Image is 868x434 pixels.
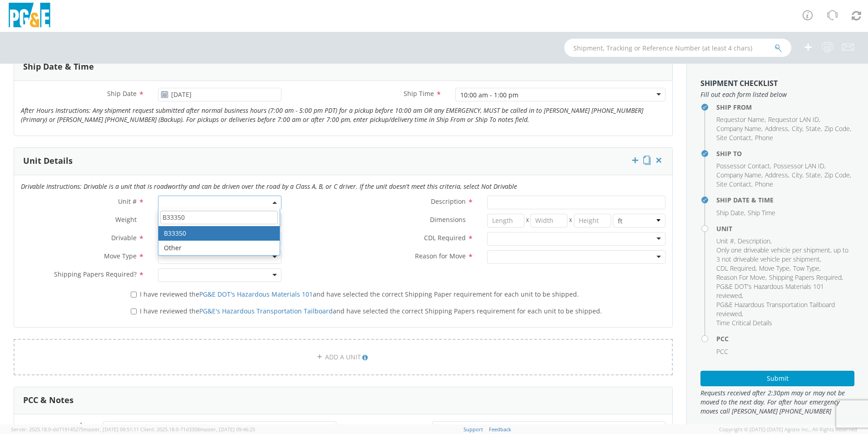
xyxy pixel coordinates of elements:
a: Support [464,426,483,433]
span: Requests received after 2:30pm may or may not be moved to the next day. For after hour emergency ... [700,389,854,416]
input: Length [487,214,524,227]
a: ADD A UNIT [14,339,673,375]
input: I have reviewed thePG&E DOT's Hazardous Materials 101and have selected the correct Shipping Paper... [131,292,137,298]
input: Shipment, Tracking or Reference Number (at least 4 chars) [564,39,791,57]
span: Description [431,197,466,206]
li: , [716,282,852,300]
li: , [738,237,772,246]
span: Move Type [759,264,789,273]
h4: PCC [716,335,854,342]
span: Site Contact [716,133,751,142]
span: CDL Required [424,233,466,242]
span: Phone [755,180,773,188]
li: , [793,264,821,273]
span: Only one driveable vehicle per shipment, up to 3 not driveable vehicle per shipment [716,246,848,263]
li: , [824,171,851,180]
i: Drivable Instructions: Drivable is a unit that is roadworthy and can be driven over the road by a... [21,182,517,191]
li: , [792,171,804,180]
span: Possessor Contact [716,161,770,170]
li: B33350 [158,226,280,241]
span: Ship Time [404,89,434,98]
span: Reason For Move [716,273,765,282]
h4: Ship Date & Time [716,197,854,203]
h3: PCC & Notes [23,396,74,405]
li: , [768,115,820,124]
li: , [716,264,757,273]
span: Company Name [716,171,761,179]
span: PG&E Hazardous Transportation Tailboard reviewed [716,300,835,318]
span: Drivable [111,233,137,242]
li: , [806,171,822,180]
span: Server: 2025.18.0-dd719145275 [11,426,139,433]
span: PG&E DOT's Hazardous Materials 101 reviewed [716,282,824,300]
span: Unit # [118,197,137,206]
img: pge-logo-06675f144f4cfa6a6814.png [7,3,52,30]
h3: Ship Date & Time [23,62,94,71]
span: Internal Notes Only [351,423,411,431]
li: , [759,264,791,273]
span: State [806,124,821,133]
a: PG&E DOT's Hazardous Materials 101 [199,290,313,298]
li: , [716,124,763,133]
span: Ship Date [107,89,137,98]
li: , [792,124,804,133]
span: Ship Time [748,208,775,217]
span: Zip Code [824,171,850,179]
a: PG&E's Hazardous Transportation Tailboard [199,307,333,315]
span: master, [DATE] 09:46:25 [200,426,255,433]
span: X [567,214,574,227]
span: Shipping Papers Required? [54,270,137,278]
input: I have reviewed thePG&E's Hazardous Transportation Tailboardand have selected the correct Shippin... [131,308,137,314]
span: Requestor LAN ID [768,115,819,124]
span: Unit # [716,237,734,245]
span: State [806,171,821,179]
button: Submit [700,371,854,386]
li: , [716,180,753,189]
span: City [792,124,802,133]
h4: Ship From [716,104,854,111]
span: Weight [115,215,137,224]
span: City [792,171,802,179]
li: , [824,124,851,133]
li: , [716,246,852,264]
li: , [765,171,789,180]
span: Address [765,171,788,179]
li: , [716,133,753,142]
span: PCC [65,423,77,432]
span: I have reviewed the and have selected the correct Shipping Papers requirement for each unit to be... [140,307,602,315]
span: Possessor LAN ID [774,161,824,170]
li: , [806,124,822,133]
li: , [716,115,766,124]
span: Phone [755,133,773,142]
a: Feedback [489,426,511,433]
span: CDL Required [716,264,755,273]
span: Ship Date [716,208,744,217]
span: Shipping Papers Required [769,273,842,282]
span: Zip Code [824,124,850,133]
span: X [524,214,531,227]
li: , [769,273,843,282]
span: PCC [716,347,728,356]
strong: Shipment Checklist [700,78,778,88]
span: master, [DATE] 09:51:11 [84,426,139,433]
div: 10:00 am - 1:00 pm [460,91,518,100]
span: I have reviewed the and have selected the correct Shipping Paper requirement for each unit to be ... [140,290,579,298]
li: , [774,161,826,171]
li: , [716,161,771,171]
li: , [716,300,852,318]
span: Dimensions [430,215,466,224]
span: Tow Type [793,264,819,273]
li: , [765,124,789,133]
span: Address [765,124,788,133]
span: Time Critical Details [716,318,772,327]
input: Width [530,214,567,227]
span: Move Type [104,252,137,260]
span: Site Contact [716,180,751,188]
h4: Unit [716,225,854,232]
span: Copyright © [DATE]-[DATE] Agistix Inc., All Rights Reserved [719,426,857,433]
span: Reason for Move [415,252,466,260]
input: Height [574,214,611,227]
h4: Ship To [716,150,854,157]
span: Client: 2025.18.0-71d3358 [140,426,255,433]
span: Requestor Name [716,115,764,124]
